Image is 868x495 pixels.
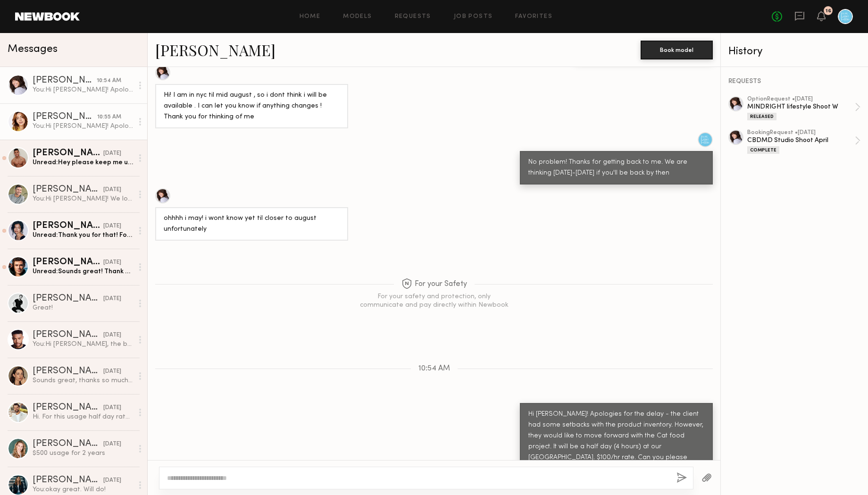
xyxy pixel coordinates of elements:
div: [PERSON_NAME] [33,112,97,122]
div: You: Hi [PERSON_NAME], the brand has decided to go in another direction. We hope to work together... [33,340,133,349]
div: [DATE] [103,294,121,303]
div: Unread: Hey please keep me updated with the dates when you find out. As of now, the 12th is looki... [33,158,133,167]
div: option Request • [DATE] [747,96,855,102]
div: [PERSON_NAME] [33,185,103,194]
a: optionRequest •[DATE]MINDRIGHT lifestyle Shoot WReleased [747,96,860,120]
button: Book model [641,41,713,59]
div: Hi. For this usage half day rate for 4-5 hrs is 800$ [33,412,133,421]
a: bookingRequest •[DATE]CBDMD Studio Shoot AprilComplete [747,130,860,154]
div: [DATE] [103,440,121,449]
div: [PERSON_NAME] [33,367,103,376]
div: [DATE] [103,185,121,194]
div: REQUESTS [728,78,860,85]
div: No problem! Thanks for getting back to me. We are thinking [DATE]-[DATE] if you'll be back by then [528,157,704,179]
div: Released [747,113,776,120]
span: Messages [8,44,58,55]
div: [DATE] [103,149,121,158]
div: You: Hi [PERSON_NAME]! We look forward to seeing you [DATE]! Here is my phone # in case you need ... [33,194,133,203]
div: ohhhh i may! i wont know yet til closer to august unfortunately [164,213,340,235]
div: $500 usage for 2 years [33,449,133,458]
div: Unread: Thank you for that! For the last week of July i'm available the 29th or 31st. The first t... [33,231,133,240]
a: Job Posts [454,14,493,20]
a: Home [300,14,321,20]
div: [PERSON_NAME] [33,221,103,231]
div: 16 [826,8,831,14]
div: MINDRIGHT lifestyle Shoot W [747,102,855,111]
div: [PERSON_NAME] [33,149,103,158]
div: Unread: Sounds great! Thank you! [33,267,133,276]
div: For your safety and protection, only communicate and pay directly within Newbook [359,293,509,310]
div: Hi [PERSON_NAME]! Apologies for the delay - the client had some setbacks with the product invento... [528,409,704,474]
div: [PERSON_NAME] [33,330,103,340]
div: [DATE] [103,367,121,376]
div: Hi! I am in nyc til mid august , so i dont think i will be available . I can let you know if anyt... [164,90,340,123]
div: CBDMD Studio Shoot April [747,136,855,145]
a: [PERSON_NAME] [155,40,275,60]
div: [DATE] [103,331,121,340]
div: Great! [33,303,133,312]
div: You: okay great. Will do! [33,485,133,494]
div: [PERSON_NAME] [33,439,103,449]
div: [DATE] [103,258,121,267]
div: 10:55 AM [97,113,121,122]
a: Requests [395,14,431,20]
div: History [728,46,860,57]
a: Book model [641,45,713,53]
div: Sounds great, thanks so much for your consideration! Xx [33,376,133,385]
span: For your Safety [401,278,467,290]
div: [DATE] [103,403,121,412]
div: 10:54 AM [97,76,121,85]
div: [DATE] [103,476,121,485]
a: Favorites [515,14,552,20]
div: [PERSON_NAME] [33,76,97,85]
div: You: Hi [PERSON_NAME]! Apologies for the delay - the client had some setbacks with the product in... [33,122,133,131]
a: Models [343,14,372,20]
div: [DATE] [103,222,121,231]
div: Complete [747,146,779,154]
div: You: Hi [PERSON_NAME]! Apologies for the delay - the client had some setbacks with the product in... [33,85,133,94]
div: [PERSON_NAME] [33,258,103,267]
div: booking Request • [DATE] [747,130,855,136]
span: 10:54 AM [418,365,450,373]
div: [PERSON_NAME] [33,403,103,412]
div: [PERSON_NAME] [33,294,103,303]
div: [PERSON_NAME] [33,476,103,485]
